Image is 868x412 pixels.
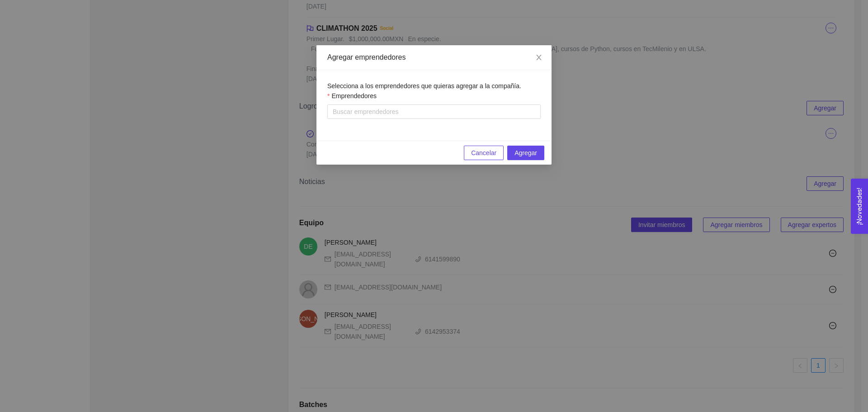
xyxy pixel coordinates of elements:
[327,91,377,101] label: Emprendedores
[526,45,552,71] button: Close
[507,146,544,160] button: Agregar
[535,54,542,61] span: close
[327,52,541,62] div: Agregar emprendedores
[327,82,521,90] span: Selecciona a los emprendedores que quieras agregar a la compañía.
[851,179,868,234] button: Open Feedback Widget
[514,148,537,158] span: Agregar
[464,146,504,160] button: Cancelar
[471,148,496,158] span: Cancelar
